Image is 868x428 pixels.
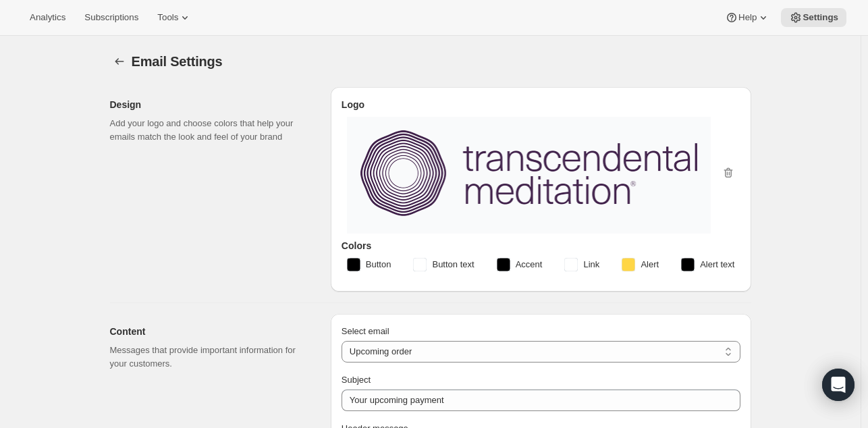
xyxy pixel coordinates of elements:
[583,258,599,271] span: Link
[432,258,474,271] span: Button text
[157,12,178,23] span: Tools
[342,326,389,336] span: Select email
[149,8,200,27] button: Tools
[822,369,855,401] div: Open Intercom Messenger
[516,258,543,271] span: Accent
[110,98,309,111] h2: Design
[110,117,309,144] p: Add your logo and choose colors that help your emails match the look and feel of your brand
[110,52,129,71] button: Settings
[360,130,697,216] img: tm-logo.png
[614,254,667,275] button: Alert
[84,12,138,23] span: Subscriptions
[76,8,146,27] button: Subscriptions
[110,344,309,371] p: Messages that provide important information for your customers.
[673,254,742,275] button: Alert text
[339,254,400,275] button: Button
[342,239,740,252] h3: Colors
[30,12,65,23] span: Analytics
[803,12,838,23] span: Settings
[738,12,757,23] span: Help
[22,8,74,27] button: Analytics
[110,325,309,338] h2: Content
[717,8,778,27] button: Help
[132,54,223,69] span: Email Settings
[556,254,607,275] button: Link
[700,258,734,271] span: Alert text
[342,375,371,385] span: Subject
[489,254,551,275] button: Accent
[405,254,482,275] button: Button text
[366,258,391,271] span: Button
[641,258,659,271] span: Alert
[781,8,846,27] button: Settings
[342,98,740,111] h3: Logo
